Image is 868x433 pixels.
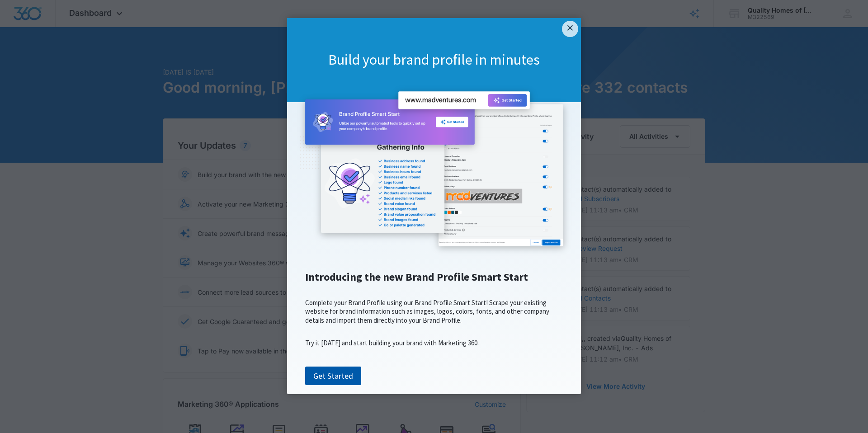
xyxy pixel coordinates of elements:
[305,339,479,347] span: Try it [DATE] and start building your brand with Marketing 360.
[305,367,361,386] a: Get Started
[305,298,549,325] span: Complete your Brand Profile using our Brand Profile Smart Start! Scrape your existing website for...
[287,51,581,70] h1: Build your brand profile in minutes
[305,270,528,284] span: Introducing the new Brand Profile Smart Start
[562,21,578,37] a: Close modal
